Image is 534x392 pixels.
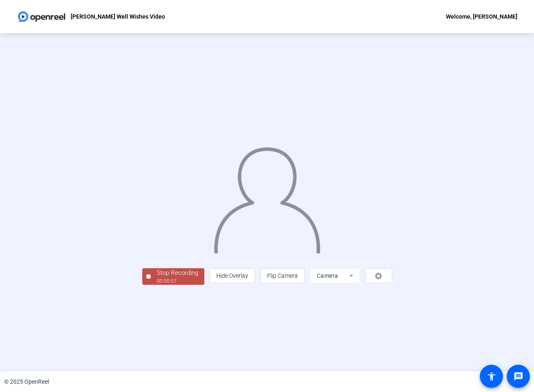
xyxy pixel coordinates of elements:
[261,268,304,283] button: Flip Camera
[4,378,49,386] div: © 2025 OpenReel
[267,272,298,279] span: Flip Camera
[17,8,67,25] img: OpenReel logo
[213,141,321,253] img: overlay
[486,371,496,381] mat-icon: accessibility
[210,268,255,283] button: Hide Overlay
[513,371,523,381] mat-icon: message
[157,268,198,278] div: Stop Recording
[216,272,248,279] span: Hide Overlay
[446,12,517,22] div: Welcome, [PERSON_NAME]
[71,12,165,22] p: [PERSON_NAME] Well Wishes Video
[142,268,204,285] button: Stop Recording00:00:07
[157,277,198,285] div: 00:00:07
